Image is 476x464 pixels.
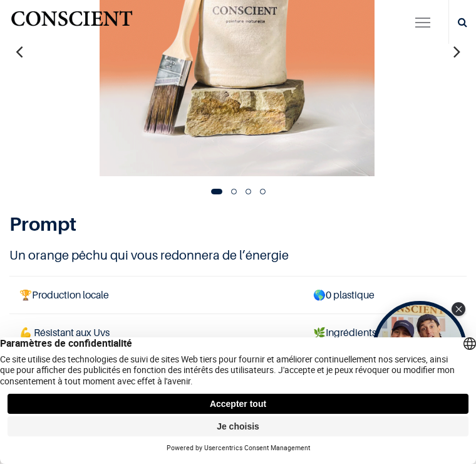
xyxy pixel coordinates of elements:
[373,301,467,395] div: Open Tolstoy widget
[303,276,467,314] td: 0 plastique
[313,288,326,301] span: 🌎
[373,301,467,395] div: Tolstoy bubble widget
[9,6,134,39] a: Logo of Conscient
[452,302,465,316] div: Close Tolstoy widget
[19,288,32,301] span: 🏆
[9,6,134,39] img: Conscient
[11,11,48,48] button: Open chat widget
[9,213,398,235] h1: Prompt
[303,314,467,351] td: Ingrédients naturels
[9,246,467,265] h4: Un orange pêchu qui vous redonnera de l’énergie
[373,301,467,395] div: Open Tolstoy
[9,276,303,314] td: Production locale
[19,326,110,339] span: 💪 Résistant aux Uvs
[313,326,326,339] span: 🌿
